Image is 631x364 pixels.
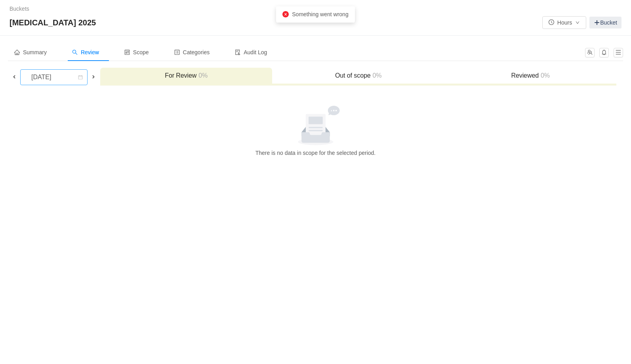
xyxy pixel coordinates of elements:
[448,72,613,80] h3: Reviewed
[124,50,130,55] i: icon: control
[14,49,47,55] span: Summary
[72,50,78,55] i: icon: search
[235,50,240,55] i: icon: audit
[104,72,268,80] h3: For Review
[276,72,440,80] h3: Out of scope
[174,50,180,55] i: icon: profile
[124,49,149,55] span: Scope
[196,72,208,79] span: 0%
[614,48,623,57] button: icon: menu
[599,48,609,57] button: icon: bell
[10,6,29,12] a: Buckets
[78,75,83,80] i: icon: calendar
[371,72,382,79] span: 0%
[14,50,20,55] i: icon: home
[542,16,586,29] button: icon: clock-circleHoursicon: down
[10,16,101,29] span: [MEDICAL_DATA] 2025
[539,72,550,79] span: 0%
[589,17,621,29] a: Bucket
[174,49,210,55] span: Categories
[255,150,376,156] span: There is no data in scope for the selected period.
[282,11,289,17] i: icon: close-circle
[72,49,99,55] span: Review
[292,11,348,17] span: Something went wrong
[585,48,595,57] button: icon: team
[235,49,267,55] span: Audit Log
[25,70,59,85] div: [DATE]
